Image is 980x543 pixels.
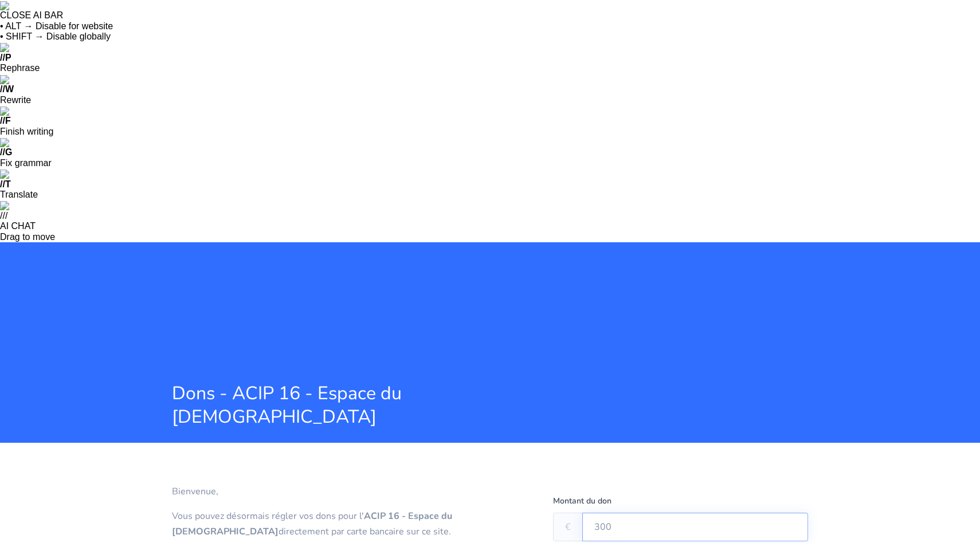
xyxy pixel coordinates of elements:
span: € [553,513,583,541]
span: Dons - ACIP 16 - Espace du [DEMOGRAPHIC_DATA] [172,381,590,429]
p: Bienvenue, [172,484,536,499]
p: Vous pouvez désormais régler vos dons pour l' directement par carte bancaire sur ce site. [172,509,536,540]
input: Entrez le montant de votre don [582,513,808,541]
label: Montant du don [553,494,611,508]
